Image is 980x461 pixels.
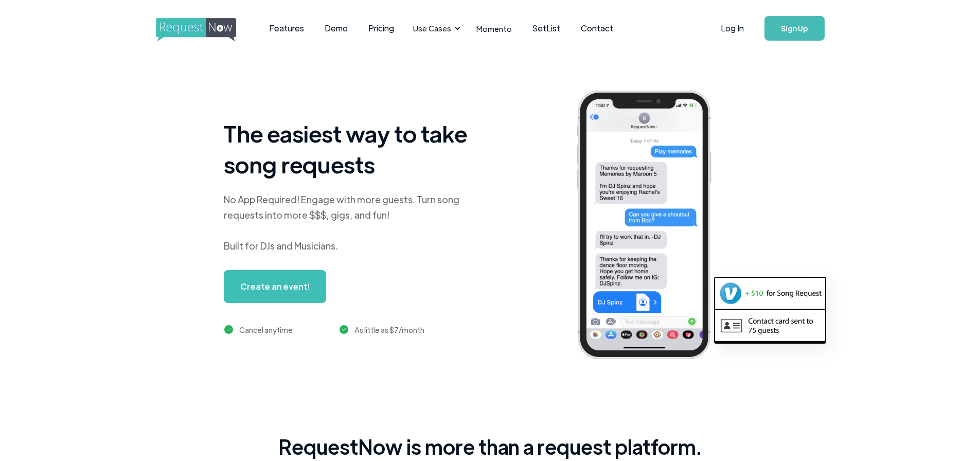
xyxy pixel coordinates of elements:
[413,23,451,34] div: Use Cases
[224,118,481,180] h1: The easiest way to take song requests
[314,12,358,44] a: Demo
[224,325,233,334] img: green checkmark
[340,325,348,334] img: green checkmark
[710,10,754,46] a: Log In
[224,270,326,303] a: Create an event!
[571,12,623,44] a: Contact
[407,12,464,44] div: Use Cases
[466,13,522,44] a: Momento
[764,16,825,41] a: Sign Up
[565,83,739,370] img: iphone screenshot
[358,12,404,44] a: Pricing
[239,324,293,336] div: Cancel anytime
[224,192,481,254] div: No App Required! Engage with more guests. Turn song requests into more $$$, gigs, and fun! Built ...
[156,18,233,39] a: home
[715,278,825,309] img: venmo screenshot
[156,18,255,42] img: requestnow logo
[715,310,825,341] img: contact card example
[522,12,571,44] a: SetList
[354,324,424,336] div: As little as $7/month
[259,12,314,44] a: Features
